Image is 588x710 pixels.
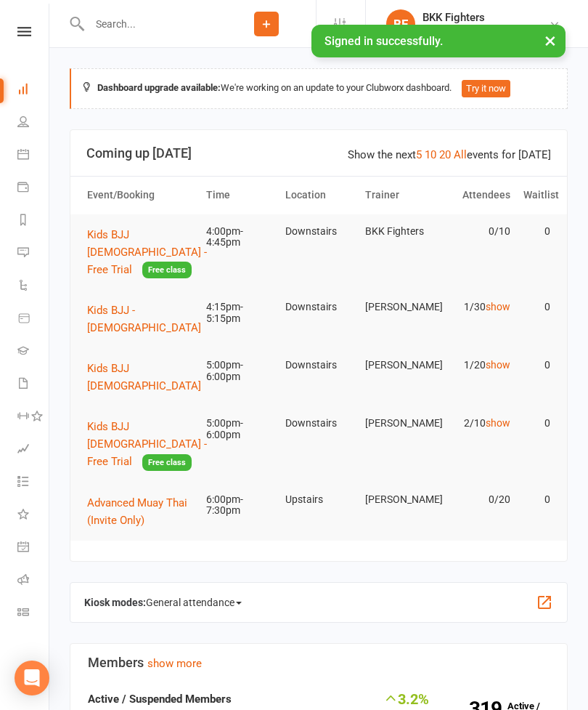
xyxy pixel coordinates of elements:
span: Kids BJJ [DEMOGRAPHIC_DATA] [87,362,201,392]
button: Kids BJJ [DEMOGRAPHIC_DATA] - Free TrialFree class [87,226,211,279]
td: Downstairs [279,214,358,249]
div: BKK Fighters Colchester Ltd [422,24,549,37]
div: We're working on an update to your Clubworx dashboard. [70,68,568,109]
th: Time [200,177,279,214]
td: 1/20 [438,348,517,382]
td: 1/30 [438,290,517,324]
td: [PERSON_NAME] [359,406,438,440]
td: 0 [517,348,557,382]
td: 0 [517,406,557,440]
a: General attendance kiosk mode [17,532,50,565]
td: Upstairs [279,483,358,517]
td: Downstairs [279,406,358,440]
button: Kids BJJ [DEMOGRAPHIC_DATA] - Free TrialFree class [87,418,211,471]
span: Advanced Muay Thai (Invite Only) [87,496,187,527]
td: 4:15pm-5:15pm [200,290,279,336]
button: × [537,25,563,56]
a: Payments [17,172,50,205]
td: Downstairs [279,348,358,382]
a: Calendar [17,140,50,172]
span: Kids BJJ - [DEMOGRAPHIC_DATA] [87,304,201,334]
th: Attendees [438,177,517,214]
button: Kids BJJ [DEMOGRAPHIC_DATA] [87,360,211,395]
td: 0 [517,290,557,324]
h3: Coming up [DATE] [86,146,551,161]
div: 3.2% [375,690,429,706]
td: 0/20 [438,483,517,517]
td: Downstairs [279,290,358,324]
a: Class kiosk mode [17,597,50,630]
strong: Dashboard upgrade available: [97,82,221,93]
th: Location [279,177,358,214]
td: [PERSON_NAME] [359,290,438,324]
span: Kids BJJ [DEMOGRAPHIC_DATA] - Free Trial [87,420,207,468]
a: Roll call kiosk mode [17,565,50,597]
a: show more [147,657,202,670]
td: 0 [517,483,557,517]
div: BKK Fighters [422,11,549,24]
a: 20 [439,148,451,161]
a: People [17,107,50,140]
button: Try it now [462,80,510,97]
span: Free class [142,454,192,471]
td: 5:00pm-6:00pm [200,406,279,452]
h3: Members [88,655,550,670]
td: 2/10 [438,406,517,440]
span: Kids BJJ [DEMOGRAPHIC_DATA] - Free Trial [87,228,207,276]
span: General attendance [146,591,242,614]
td: 6:00pm-7:30pm [200,483,279,528]
div: BF [386,9,415,39]
td: [PERSON_NAME] [359,348,438,382]
td: 4:00pm-4:45pm [200,214,279,260]
strong: Kiosk modes: [84,597,146,608]
div: Open Intercom Messenger [15,661,49,695]
td: 5:00pm-6:00pm [200,348,279,394]
a: Dashboard [17,74,50,107]
td: BKK Fighters [359,214,438,249]
span: Signed in successfully. [324,34,443,48]
a: show [486,417,510,429]
a: 5 [416,148,422,161]
td: [PERSON_NAME] [359,483,438,517]
a: show [486,301,510,312]
th: Waitlist [517,177,557,214]
input: Search... [85,14,217,34]
a: All [454,148,467,161]
th: Event/Booking [81,177,200,214]
a: Reports [17,205,50,238]
td: 0/10 [438,214,517,249]
th: Trainer [359,177,438,214]
button: Kids BJJ - [DEMOGRAPHIC_DATA] [87,302,211,336]
strong: Active / Suspended Members [88,693,232,706]
div: Show the next events for [DATE] [348,146,551,164]
a: What's New [17,499,50,532]
a: show [486,359,510,371]
td: 0 [517,214,557,249]
a: 10 [425,148,436,161]
button: Advanced Muay Thai (Invite Only) [87,494,193,529]
a: Assessments [17,434,50,467]
a: Product Sales [17,303,50,336]
span: Free class [142,262,192,278]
